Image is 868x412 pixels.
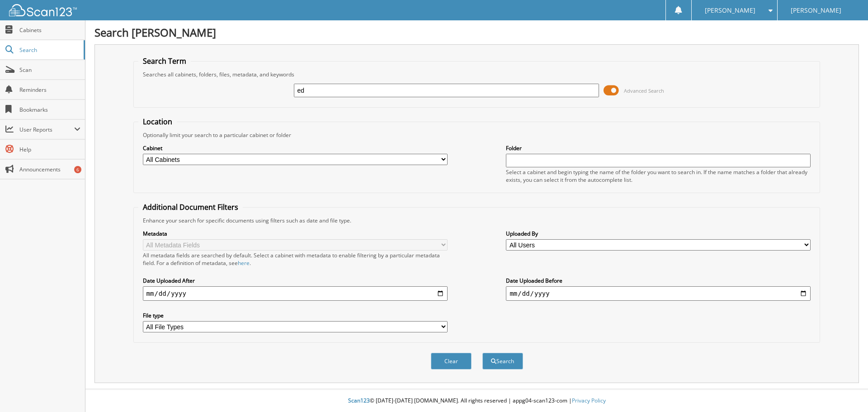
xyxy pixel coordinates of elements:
label: Metadata [143,230,448,237]
div: © [DATE]-[DATE] [DOMAIN_NAME]. All rights reserved | appg04-scan123-com | [85,390,868,412]
label: File type [143,312,448,319]
span: Scan [19,66,80,74]
span: User Reports [19,126,74,133]
label: Uploaded By [506,230,811,237]
div: Select a cabinet and begin typing the name of the folder you want to search in. If the name match... [506,168,811,184]
legend: Search Term [138,56,191,66]
span: [PERSON_NAME] [791,8,841,13]
span: Scan123 [348,397,370,404]
legend: Location [138,117,177,127]
button: Clear [431,353,472,369]
span: Announcements [19,166,80,173]
a: here [238,259,250,267]
img: scan123-logo-white.svg [9,4,77,16]
span: Advanced Search [624,87,664,94]
span: [PERSON_NAME] [705,8,755,13]
label: Date Uploaded Before [506,277,811,284]
span: Search [19,46,79,54]
div: All metadata fields are searched by default. Select a cabinet with metadata to enable filtering b... [143,251,448,267]
div: Searches all cabinets, folders, files, metadata, and keywords [138,71,816,78]
input: start [143,286,448,301]
label: Cabinet [143,144,448,152]
span: Reminders [19,86,80,94]
button: Search [482,353,523,369]
a: Privacy Policy [572,397,606,404]
input: end [506,286,811,301]
div: Optionally limit your search to a particular cabinet or folder [138,131,816,139]
iframe: Chat Widget [823,369,868,412]
span: Cabinets [19,26,80,34]
span: Bookmarks [19,106,80,114]
div: Enhance your search for specific documents using filters such as date and file type. [138,217,816,224]
div: 6 [74,166,81,173]
label: Folder [506,144,811,152]
h1: Search [PERSON_NAME] [94,25,859,40]
label: Date Uploaded After [143,277,448,284]
legend: Additional Document Filters [138,202,243,212]
span: Help [19,146,80,153]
